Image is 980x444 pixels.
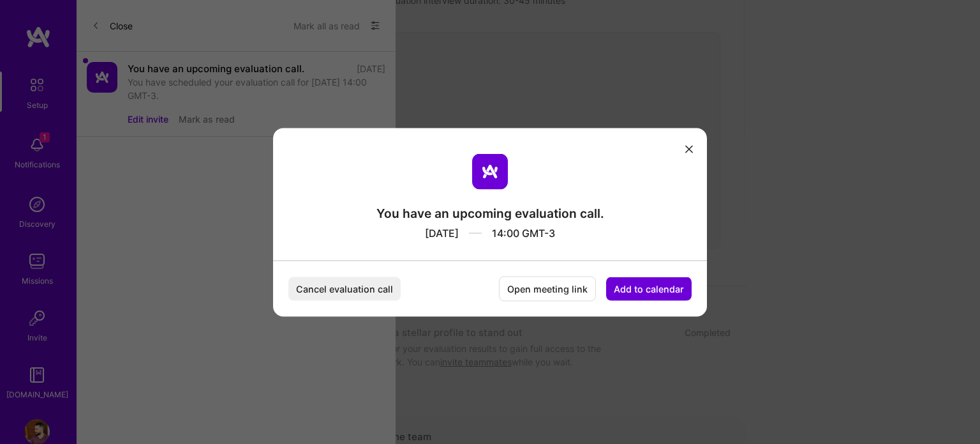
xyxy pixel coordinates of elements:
[606,277,692,300] button: Add to calendar
[273,128,707,316] div: modal
[376,204,604,221] div: You have an upcoming evaluation call.
[499,276,596,301] button: Open meeting link
[472,153,508,189] img: aTeam logo
[685,146,693,153] i: icon Close
[288,277,401,300] button: Cancel evaluation call
[376,221,604,240] div: [DATE] 14:00 GMT-3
